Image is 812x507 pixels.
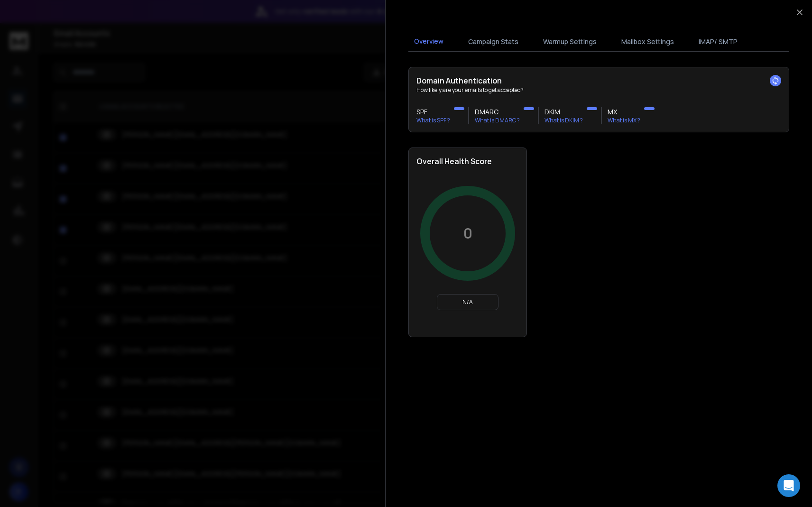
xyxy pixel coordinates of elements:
button: Campaign Stats [462,31,524,52]
h3: DKIM [544,107,583,117]
h2: Domain Authentication [416,75,781,86]
p: What is SPF ? [416,117,450,124]
p: What is DMARC ? [475,117,520,124]
p: How likely are your emails to get accepted? [416,86,781,94]
button: Warmup Settings [537,31,602,52]
p: N/A [441,298,494,306]
div: Open Intercom Messenger [777,474,800,497]
button: Overview [408,31,449,53]
button: IMAP/ SMTP [693,31,743,52]
p: What is DKIM ? [544,117,583,124]
button: Mailbox Settings [616,31,680,52]
h3: MX [608,107,640,117]
h3: SPF [416,107,450,117]
h3: DMARC [475,107,520,117]
p: What is MX ? [608,117,640,124]
p: 0 [463,225,472,242]
h2: Overall Health Score [416,156,519,167]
